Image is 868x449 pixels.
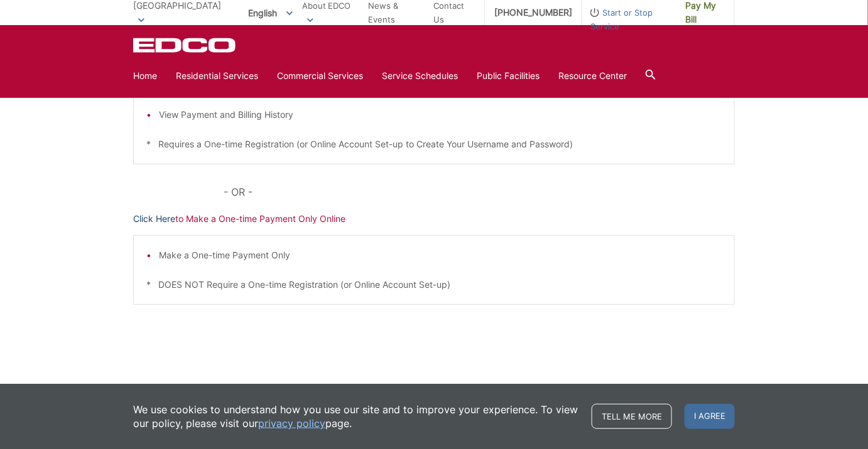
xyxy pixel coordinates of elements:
[133,212,735,226] p: to Make a One-time Payment Only Online
[159,108,722,122] li: View Payment and Billing History
[176,69,258,83] a: Residential Services
[277,69,363,83] a: Commercial Services
[133,38,237,53] a: EDCD logo. Return to the homepage.
[224,183,735,201] p: - OR -
[146,278,722,292] p: * DOES NOT Require a One-time Registration (or Online Account Set-up)
[133,212,175,226] a: Click Here
[133,403,579,430] p: We use cookies to understand how you use our site and to improve your experience. To view our pol...
[239,3,302,23] span: English
[477,69,540,83] a: Public Facilities
[159,248,722,262] li: Make a One-time Payment Only
[133,69,157,83] a: Home
[258,416,325,430] a: privacy policy
[685,404,735,429] span: I agree
[592,404,672,429] a: Tell me more
[558,69,627,83] a: Resource Center
[382,69,458,83] a: Service Schedules
[146,137,722,151] p: * Requires a One-time Registration (or Online Account Set-up to Create Your Username and Password)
